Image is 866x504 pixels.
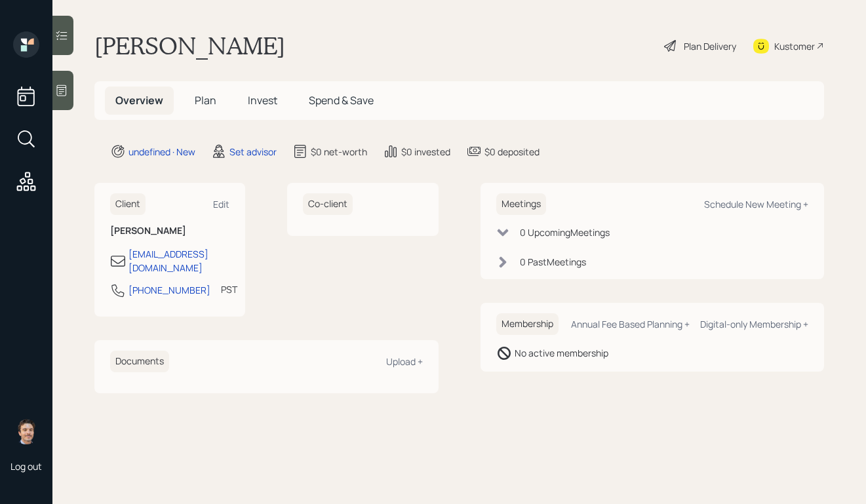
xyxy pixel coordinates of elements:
div: Kustomer [774,39,815,53]
h1: [PERSON_NAME] [94,31,285,60]
div: $0 net-worth [311,145,367,159]
div: Digital-only Membership + [700,318,808,330]
div: Edit [213,198,229,210]
div: PST [221,282,237,296]
div: Annual Fee Based Planning + [571,318,690,330]
div: [EMAIL_ADDRESS][DOMAIN_NAME] [128,247,229,275]
span: Overview [115,93,163,107]
span: Invest [248,93,277,107]
h6: Co-client [303,193,353,215]
div: Log out [10,460,42,473]
img: robby-grisanti-headshot.png [13,418,39,444]
div: Set advisor [229,145,277,159]
h6: Meetings [496,193,546,215]
h6: [PERSON_NAME] [110,225,229,237]
span: Plan [195,93,216,107]
div: Schedule New Meeting + [704,198,808,210]
div: 0 Upcoming Meeting s [520,225,610,239]
div: No active membership [515,346,608,360]
div: [PHONE_NUMBER] [128,283,210,297]
div: Plan Delivery [684,39,736,53]
h6: Client [110,193,146,215]
span: Spend & Save [309,93,374,107]
div: $0 invested [401,145,450,159]
div: undefined · New [128,145,195,159]
h6: Membership [496,313,559,335]
div: $0 deposited [484,145,540,159]
div: 0 Past Meeting s [520,255,586,269]
h6: Documents [110,351,169,372]
div: Upload + [386,355,423,368]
